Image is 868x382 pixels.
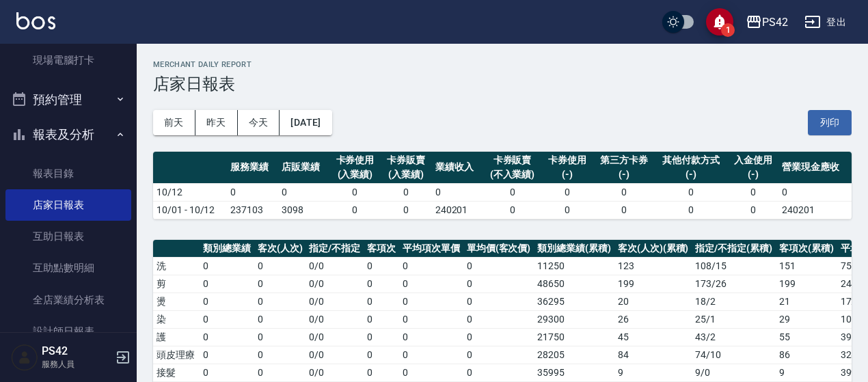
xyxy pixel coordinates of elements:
div: (-) [658,167,724,182]
td: 0 [364,364,399,381]
div: 入金使用 [731,153,776,167]
td: 0 [381,201,432,219]
td: 0 [381,183,432,201]
th: 客次(人次)(累積) [614,240,692,258]
button: PS42 [740,8,794,36]
td: 0 [728,183,779,201]
td: 0 / 0 [306,275,364,292]
td: 18 / 2 [692,292,776,310]
td: 199 [776,275,837,292]
td: 21750 [534,328,614,346]
a: 互助日報表 [5,221,131,252]
td: 0 [655,183,728,201]
div: (入業績) [384,167,429,182]
td: 0 [200,275,254,292]
td: 0 [329,183,381,201]
td: 48650 [534,275,614,292]
div: 其他付款方式 [658,153,724,167]
td: 10/01 - 10/12 [153,201,227,219]
td: 0 [483,201,541,219]
td: 0 [432,183,483,201]
td: 0 [200,310,254,328]
td: 29 [776,310,837,328]
td: 0 [399,310,463,328]
td: 0 [278,183,329,201]
td: 洗 [153,257,200,275]
td: 0 [200,364,254,381]
div: 卡券使用 [333,153,377,167]
a: 報表目錄 [5,158,131,189]
td: 0 [254,292,306,310]
td: 28205 [534,346,614,364]
a: 現場電腦打卡 [5,44,131,76]
td: 0 / 0 [306,328,364,346]
th: 指定/不指定(累積) [692,240,776,258]
td: 0 [364,275,399,292]
th: 類別總業績 [200,240,254,258]
td: 0 [463,310,534,328]
td: 0 [364,257,399,275]
h2: Merchant Daily Report [153,60,852,69]
button: 預約管理 [5,82,131,118]
table: a dense table [153,152,852,219]
div: 卡券使用 [545,153,590,167]
td: 0 [463,257,534,275]
td: 173 / 26 [692,275,776,292]
td: 0 [200,292,254,310]
div: PS42 [762,14,788,31]
td: 20 [614,292,692,310]
td: 0 / 0 [306,310,364,328]
td: 0 [200,257,254,275]
th: 店販業績 [278,152,329,184]
td: 0 [483,183,541,201]
button: 昨天 [195,110,238,135]
td: 35995 [534,364,614,381]
td: 0 [399,257,463,275]
th: 營業現金應收 [778,152,852,184]
td: 108 / 15 [692,257,776,275]
img: Person [11,344,38,371]
td: 29300 [534,310,614,328]
img: Logo [16,12,55,29]
td: 0 / 0 [306,257,364,275]
td: 10/12 [153,183,227,201]
div: 卡券販賣 [384,153,429,167]
td: 0 [254,328,306,346]
td: 0 [778,183,852,201]
td: 0 [399,275,463,292]
td: 0 [254,364,306,381]
div: 卡券販賣 [486,153,538,167]
td: 0 [463,364,534,381]
td: 25 / 1 [692,310,776,328]
td: 0 [399,292,463,310]
td: 接髮 [153,364,200,381]
div: (不入業績) [486,167,538,182]
p: 服務人員 [42,358,111,370]
div: (入業績) [333,167,377,182]
a: 全店業績分析表 [5,284,131,316]
td: 74 / 10 [692,346,776,364]
td: 0 [593,201,655,219]
button: 報表及分析 [5,117,131,152]
td: 55 [776,328,837,346]
td: 199 [614,275,692,292]
div: (-) [596,167,651,182]
td: 0 [463,292,534,310]
td: 123 [614,257,692,275]
td: 護 [153,328,200,346]
button: 登出 [799,10,852,35]
td: 0 [364,310,399,328]
td: 0 [254,257,306,275]
td: 0 [728,201,779,219]
td: 0 [463,328,534,346]
td: 0 [200,346,254,364]
td: 11250 [534,257,614,275]
button: 列印 [808,110,852,135]
td: 21 [776,292,837,310]
td: 43 / 2 [692,328,776,346]
td: 0 [254,346,306,364]
span: 1 [721,23,735,37]
td: 26 [614,310,692,328]
td: 剪 [153,275,200,292]
td: 0 [364,346,399,364]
